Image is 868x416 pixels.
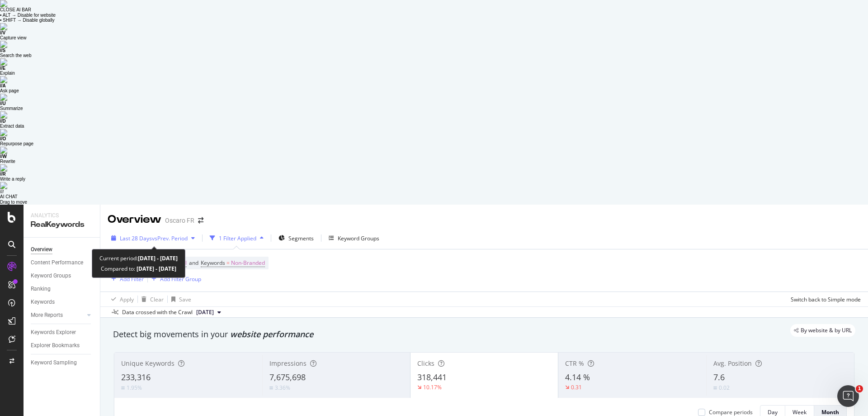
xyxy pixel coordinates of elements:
div: Current period: [99,253,178,263]
div: Oscaro FR [165,216,194,225]
div: Compare periods [709,408,753,416]
iframe: Intercom live chat [837,385,859,407]
span: 318,441 [417,372,447,383]
div: Analytics [31,212,93,220]
span: CTR % [565,359,584,368]
button: Clear [138,292,164,306]
button: Save [168,292,191,306]
span: = [226,259,230,267]
div: arrow-right-arrow-left [198,217,203,224]
button: 1 Filter Applied [206,231,267,245]
span: Impressions [269,359,307,368]
div: Overview [31,245,52,254]
button: Apply [108,292,134,306]
a: Keywords Explorer [31,328,94,337]
div: legacy label [790,324,855,337]
div: Add Filter Group [160,275,201,283]
span: Clicks [417,359,434,368]
div: Switch back to Simple mode [791,296,861,303]
button: Keyword Groups [325,231,383,245]
span: 2025 Aug. 8th [196,308,214,316]
span: 7.6 [713,372,725,383]
span: vs Prev. Period [152,234,188,242]
img: Equal [269,387,273,389]
div: 1 Filter Applied [219,234,256,242]
span: 1 [856,385,863,392]
button: [DATE] [193,307,225,318]
img: Equal [121,387,125,389]
a: Overview [31,245,94,254]
div: Apply [120,296,134,303]
span: Unique Keywords [121,359,175,368]
div: Keyword Groups [31,271,71,281]
a: Content Performance [31,258,94,268]
span: Non-Branded [231,257,265,269]
div: Keyword Groups [338,234,379,242]
img: Equal [713,387,717,389]
span: and [189,259,198,267]
div: Data crossed with the Crawl [122,308,193,316]
div: Add Filter [120,275,144,283]
a: Explorer Bookmarks [31,341,94,350]
span: 233,316 [121,372,151,383]
span: 7,675,698 [269,372,306,383]
div: Ranking [31,284,51,294]
b: [DATE] - [DATE] [138,254,178,262]
button: Add Filter [108,273,144,284]
div: Overview [108,212,161,227]
a: Keyword Groups [31,271,94,281]
div: Day [768,408,778,416]
button: Add Filter Group [148,273,201,284]
div: Keywords [31,297,55,307]
button: Switch back to Simple mode [787,292,861,306]
a: Keyword Sampling [31,358,94,368]
div: Explorer Bookmarks [31,341,80,350]
b: [DATE] - [DATE] [135,265,176,273]
div: Save [179,296,191,303]
span: Last 28 Days [120,234,152,242]
div: 0.31 [571,383,582,391]
span: Avg. Position [713,359,752,368]
div: Compared to: [101,263,176,274]
button: Last 28 DaysvsPrev. Period [108,231,198,245]
div: 10.17% [423,383,442,391]
div: More Reports [31,311,63,320]
span: By website & by URL [801,328,852,333]
div: Clear [150,296,164,303]
div: 3.36% [275,384,290,392]
span: Keywords [201,259,225,267]
div: Keywords Explorer [31,328,76,337]
span: Segments [288,234,314,242]
div: Week [793,408,807,416]
a: Ranking [31,284,94,294]
div: 1.95% [127,384,142,392]
div: Content Performance [31,258,83,268]
div: Month [821,408,839,416]
div: 0.02 [719,384,730,392]
div: Keyword Sampling [31,358,77,368]
button: Segments [275,231,317,245]
a: Keywords [31,297,94,307]
div: RealKeywords [31,220,93,230]
span: 4.14 % [565,372,590,383]
a: More Reports [31,311,85,320]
